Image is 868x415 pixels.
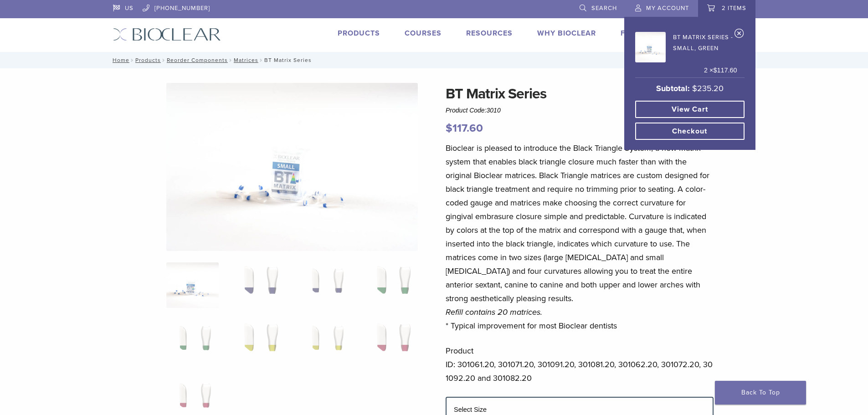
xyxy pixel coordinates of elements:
[234,57,258,63] a: Matrices
[446,344,714,385] p: Product ID: 301061.20, 301071.20, 301091.20, 301081.20, 301062.20, 301072.20, 301092.20 and 30108...
[734,28,744,42] a: Remove BT Matrix Series - Small, Green from cart
[646,5,689,12] span: My Account
[106,52,762,68] nav: BT Matrix Series
[365,320,417,365] img: BT Matrix Series - Image 8
[704,66,737,76] span: 2 ×
[166,262,219,308] img: Anterior-Black-Triangle-Series-Matrices-324x324.jpg
[258,58,264,62] span: /
[232,320,285,365] img: BT Matrix Series - Image 6
[446,122,483,135] bdi: 117.60
[635,32,666,62] img: BT Matrix Series - Small, Green
[537,29,596,38] a: Why Bioclear
[446,141,714,333] p: Bioclear is pleased to introduce the Black Triangle System, a new matrix system that enables blac...
[365,262,417,308] img: BT Matrix Series - Image 4
[692,83,724,93] bdi: 235.20
[635,123,745,140] a: Checkout
[635,29,737,62] a: BT Matrix Series - Small, Green
[167,57,228,63] a: Reorder Components
[692,83,697,93] span: $
[299,320,351,365] img: BT Matrix Series - Image 7
[446,107,501,114] span: Product Code:
[110,57,129,63] a: Home
[135,57,161,63] a: Products
[129,58,135,62] span: /
[166,83,418,251] img: Anterior Black Triangle Series Matrices
[635,101,745,118] a: View cart
[722,5,746,12] span: 2 items
[487,107,501,114] span: 3010
[446,122,452,135] span: $
[405,29,442,38] a: Courses
[466,29,513,38] a: Resources
[446,83,714,105] h1: BT Matrix Series
[228,58,234,62] span: /
[713,67,737,74] bdi: 117.60
[621,29,681,38] a: Find A Doctor
[656,83,690,93] strong: Subtotal:
[299,262,351,308] img: BT Matrix Series - Image 3
[715,381,806,405] a: Back To Top
[166,320,219,365] img: BT Matrix Series - Image 5
[591,5,617,12] span: Search
[338,29,380,38] a: Products
[454,406,487,413] label: Select Size
[232,262,285,308] img: BT Matrix Series - Image 2
[113,28,221,41] img: Bioclear
[161,58,167,62] span: /
[713,67,717,74] span: $
[446,307,542,317] em: Refill contains 20 matrices.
